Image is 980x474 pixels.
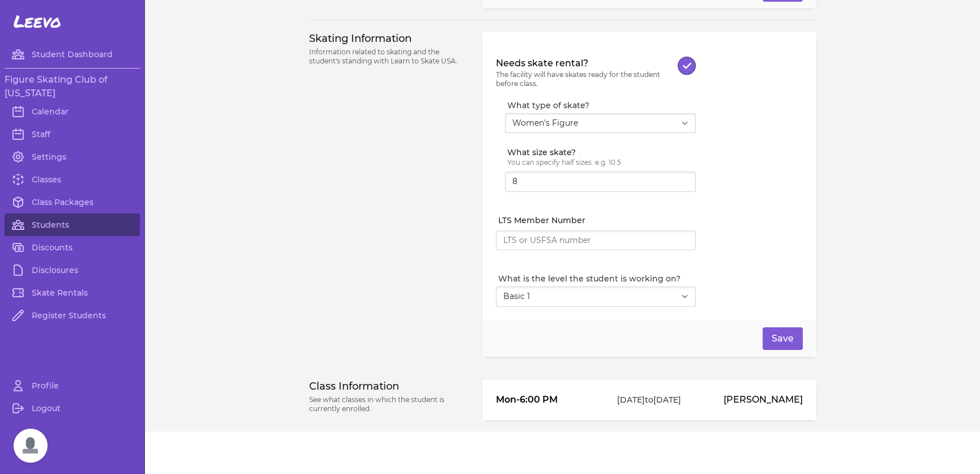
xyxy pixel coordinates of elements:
a: Disclosures [5,259,140,281]
h3: Class Information [309,379,469,393]
a: Calendar [5,100,140,123]
a: Settings [5,146,140,168]
label: LTS Member Number [498,215,696,226]
a: Profile [5,374,140,397]
input: LTS or USFSA number [496,230,696,251]
a: Classes [5,168,140,191]
a: Staff [5,123,140,146]
a: Discounts [5,236,140,259]
p: See what classes in which the student is currently enrolled. [309,395,469,413]
a: Student Dashboard [5,43,140,66]
a: Open chat [14,429,48,463]
p: [PERSON_NAME] [703,393,802,407]
button: Save [763,327,803,350]
a: Students [5,213,140,236]
p: Information related to skating and the student's standing with Learn to Skate USA. [309,48,469,66]
a: Class Packages [5,191,140,213]
label: What size skate? [507,147,696,158]
h3: Figure Skating Club of [US_STATE] [5,73,140,100]
p: The facility will have skates ready for the student before class. [496,70,678,88]
p: You can specify half sizes. e.g. 10.5 [507,158,696,167]
label: What is the level the student is working on? [498,273,696,284]
span: Leevo [14,11,61,32]
h3: Skating Information [309,32,469,45]
label: What type of skate? [507,100,696,111]
a: Skate Rentals [5,281,140,304]
a: Register Students [5,304,140,327]
p: [DATE] to [DATE] [600,394,699,405]
p: Mon - 6:00 PM [496,393,595,407]
label: Needs skate rental? [496,57,678,70]
a: Logout [5,397,140,420]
